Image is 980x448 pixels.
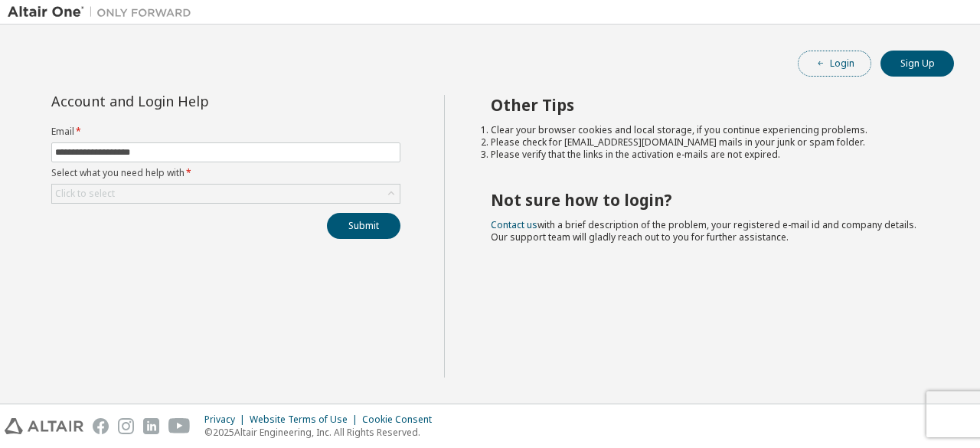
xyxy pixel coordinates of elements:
[491,136,927,149] li: Please check for [EMAIL_ADDRESS][DOMAIN_NAME] mails in your junk or spam folder.
[8,5,199,20] img: Altair One
[52,185,400,203] div: Click to select
[491,95,927,115] h2: Other Tips
[327,213,400,239] button: Submit
[168,418,191,434] img: youtube.svg
[204,414,250,426] div: Privacy
[798,51,871,77] button: Login
[55,188,115,200] div: Click to select
[5,418,83,434] img: altair_logo.svg
[118,418,134,434] img: instagram.svg
[491,124,927,136] li: Clear your browser cookies and local storage, if you continue experiencing problems.
[491,218,916,244] span: with a brief description of the problem, your registered e-mail id and company details. Our suppo...
[51,126,400,138] label: Email
[362,414,441,426] div: Cookie Consent
[880,51,954,77] button: Sign Up
[250,414,362,426] div: Website Terms of Use
[491,190,927,210] h2: Not sure how to login?
[93,418,109,434] img: facebook.svg
[51,167,400,179] label: Select what you need help with
[51,95,331,107] div: Account and Login Help
[204,426,441,439] p: © 2025 Altair Engineering, Inc. All Rights Reserved.
[491,149,927,161] li: Please verify that the links in the activation e-mails are not expired.
[491,218,537,231] a: Contact us
[143,418,159,434] img: linkedin.svg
